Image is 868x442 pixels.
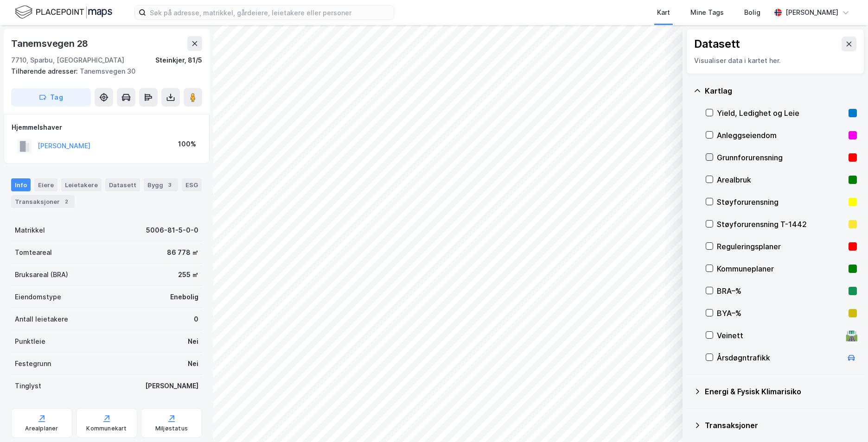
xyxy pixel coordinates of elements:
[86,425,127,432] div: Kommunekart
[12,122,202,133] div: Hjemmelshaver
[11,178,31,191] div: Info
[178,269,198,280] div: 255 ㎡
[11,195,75,208] div: Transaksjoner
[15,291,61,303] div: Eiendomstype
[717,352,842,363] div: Årsdøgntrafikk
[690,7,724,18] div: Mine Tags
[144,178,178,191] div: Bygg
[165,180,174,189] div: 3
[717,330,842,341] div: Veinett
[717,130,845,141] div: Anleggseiendom
[15,314,68,325] div: Antall leietakere
[694,55,856,66] div: Visualiser data i kartet her.
[717,241,845,252] div: Reguleringsplaner
[34,178,57,191] div: Eiere
[11,88,91,107] button: Tag
[15,336,45,347] div: Punktleie
[657,7,670,18] div: Kart
[694,37,740,51] div: Datasett
[717,285,845,297] div: BRA–%
[155,425,188,432] div: Miljøstatus
[105,178,140,191] div: Datasett
[15,247,52,258] div: Tomteareal
[155,55,202,66] div: Steinkjer, 81/5
[15,358,51,369] div: Festegrunn
[705,420,857,431] div: Transaksjoner
[15,4,112,20] img: logo.f888ab2527a4732fd821a326f86c7f29.svg
[717,152,845,163] div: Grunnforurensning
[188,358,198,369] div: Nei
[11,36,90,51] div: Tanemsvegen 28
[717,308,845,319] div: BYA–%
[145,380,198,391] div: [PERSON_NAME]
[167,247,198,258] div: 86 778 ㎡
[11,67,80,75] span: Tilhørende adresser:
[15,225,45,236] div: Matrikkel
[170,291,198,303] div: Enebolig
[182,178,202,191] div: ESG
[15,269,68,280] div: Bruksareal (BRA)
[785,7,838,18] div: [PERSON_NAME]
[15,380,41,391] div: Tinglyst
[705,85,857,96] div: Kartlag
[146,225,198,236] div: 5006-81-5-0-0
[61,178,102,191] div: Leietakere
[25,425,58,432] div: Arealplaner
[188,336,198,347] div: Nei
[62,197,71,206] div: 2
[11,55,124,66] div: 7710, Sparbu, [GEOGRAPHIC_DATA]
[717,263,845,274] div: Kommuneplaner
[717,219,845,230] div: Støyforurensning T-1442
[744,7,760,18] div: Bolig
[717,174,845,185] div: Arealbruk
[717,196,845,208] div: Støyforurensning
[194,314,198,325] div: 0
[717,107,845,119] div: Yield, Ledighet og Leie
[822,398,868,442] iframe: Chat Widget
[178,139,196,150] div: 100%
[705,386,857,397] div: Energi & Fysisk Klimarisiko
[11,66,195,77] div: Tanemsvegen 30
[146,6,394,19] input: Søk på adresse, matrikkel, gårdeiere, leietakere eller personer
[845,329,858,341] div: 🛣️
